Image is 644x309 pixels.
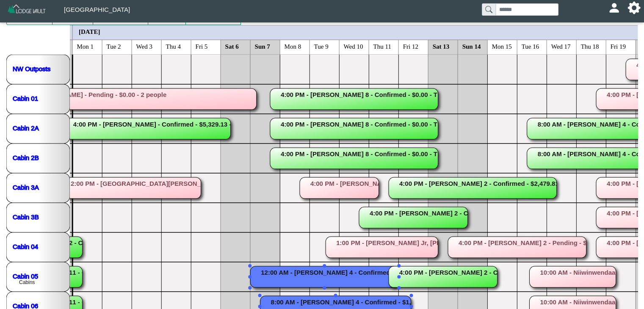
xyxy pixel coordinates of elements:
text: Sun 7 [255,43,271,50]
text: Thu 11 [373,43,391,50]
text: Cabins [19,279,35,285]
text: Tue 9 [314,43,329,50]
text: Wed 10 [344,43,363,50]
text: Tue 2 [107,43,121,50]
a: Cabin 2B [13,154,39,161]
svg: search [485,6,492,13]
text: Fri 12 [403,43,418,50]
a: Cabin 01 [13,94,38,102]
text: Sat 13 [433,43,450,50]
img: Z [7,3,47,18]
text: Fri 19 [611,43,626,50]
a: Cabin 04 [13,243,38,250]
text: Wed 3 [136,43,152,50]
text: Thu 4 [166,43,181,50]
text: Sun 14 [462,43,481,50]
text: Mon 8 [285,43,301,50]
svg: person fill [611,5,617,11]
a: Cabin 2A [13,124,39,131]
a: Cabin 05 [13,272,38,279]
a: Cabin 3B [13,213,39,220]
a: Cabin 06 [13,302,38,309]
svg: gear fill [631,5,637,11]
text: Thu 18 [581,43,599,50]
text: Fri 5 [196,43,208,50]
text: Tue 16 [522,43,539,50]
a: Cabin 3A [13,183,39,190]
text: [DATE] [79,28,100,35]
text: Sat 6 [225,43,239,50]
text: Wed 17 [551,43,571,50]
text: Mon 15 [492,43,512,50]
a: NW Outposts [13,65,50,72]
text: Mon 1 [77,43,94,50]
